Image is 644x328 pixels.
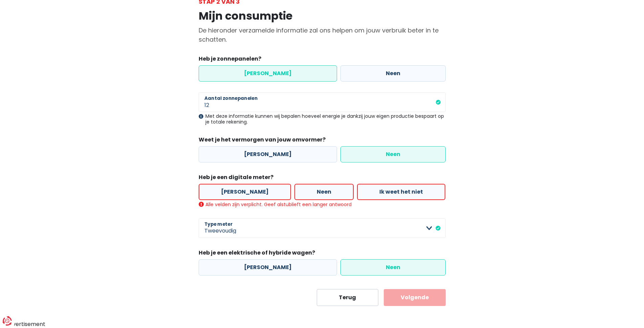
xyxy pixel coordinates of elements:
div: Alle velden zijn verplicht. Geef alstublieft een langer antwoord [199,201,446,207]
p: De hieronder verzamelde informatie zal ons helpen om jouw verbruik beter in te schatten. [199,26,446,44]
legend: Heb je een digitale meter? [199,173,446,184]
button: Terug [317,289,379,306]
button: Volgende [384,289,446,306]
legend: Weet je het vermorgen van jouw omvormer? [199,136,446,146]
label: [PERSON_NAME] [199,65,337,82]
label: [PERSON_NAME] [199,146,337,162]
h1: Mijn consumptie [199,9,446,22]
legend: Heb je zonnepanelen? [199,55,446,65]
legend: Heb je een elektrische of hybride wagen? [199,249,446,259]
label: Ik weet het niet [357,184,445,200]
label: Neen [340,65,446,82]
label: [PERSON_NAME] [199,259,337,276]
label: Neen [294,184,354,200]
label: Neen [340,146,446,162]
label: [PERSON_NAME] [199,184,291,200]
div: Met deze informatie kunnen wij bepalen hoeveel energie je dankzij jouw eigen productie bespaart o... [199,113,446,125]
label: Neen [340,259,446,276]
